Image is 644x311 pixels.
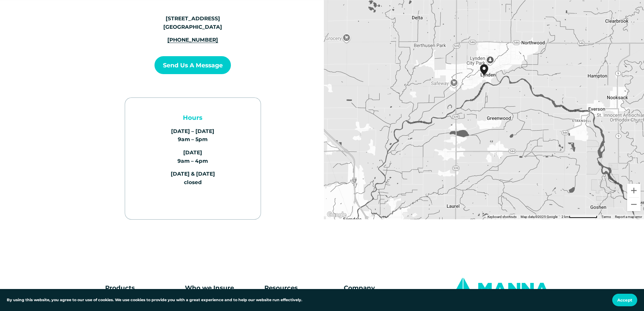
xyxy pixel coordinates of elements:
[154,56,231,74] button: Send us a Message
[7,297,302,303] p: By using this website, you agree to our use of cookies. We use cookies to provide you with a grea...
[615,215,642,219] a: Report a map error
[562,215,569,219] span: 2 km
[326,210,348,219] a: Open this area in Google Maps (opens a new window)
[627,184,641,197] button: Zoom in
[264,283,340,293] p: Resources
[487,215,517,219] button: Keyboard shortcuts
[145,149,241,165] p: [DATE] 9am – 4pm
[559,215,599,219] button: Map Scale: 2 km per 80 pixels
[617,297,632,303] span: Accept
[601,215,611,219] a: Terms
[627,198,641,211] button: Zoom out
[167,37,218,43] a: [PHONE_NUMBER]
[344,283,420,293] p: Company
[480,64,496,86] div: Manna Insurance Group 719 Grover Street Lynden, WA, 98264, United States
[612,294,637,306] button: Accept
[521,215,557,219] span: Map data ©2025 Google
[145,127,241,144] p: [DATE] – [DATE] 9am – 5pm
[145,15,241,31] p: [STREET_ADDRESS] [GEOGRAPHIC_DATA]
[185,283,261,293] p: Who we Insure
[326,210,348,219] img: Google
[145,170,241,186] p: [DATE] & [DATE] closed
[183,114,202,121] strong: Hours
[105,283,161,293] p: Products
